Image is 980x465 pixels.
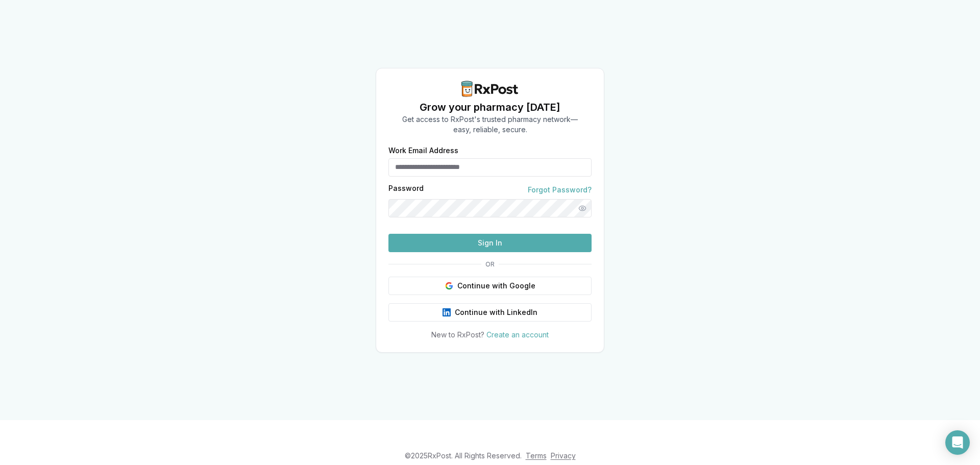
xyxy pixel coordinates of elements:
button: Sign In [388,234,592,252]
img: RxPost Logo [457,81,523,97]
img: Google [445,282,453,290]
div: Open Intercom Messenger [945,430,970,455]
a: Privacy [551,451,576,460]
img: LinkedIn [443,308,451,316]
label: Password [388,185,424,195]
button: Continue with LinkedIn [388,303,592,322]
button: Show password [573,199,592,217]
h1: Grow your pharmacy [DATE] [402,100,578,114]
label: Work Email Address [388,147,592,154]
p: Get access to RxPost's trusted pharmacy network— easy, reliable, secure. [402,114,578,135]
a: Create an account [486,330,549,339]
span: New to RxPost? [431,330,484,339]
a: Terms [526,451,547,460]
a: Forgot Password? [528,185,592,195]
button: Continue with Google [388,277,592,295]
span: OR [481,260,499,268]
